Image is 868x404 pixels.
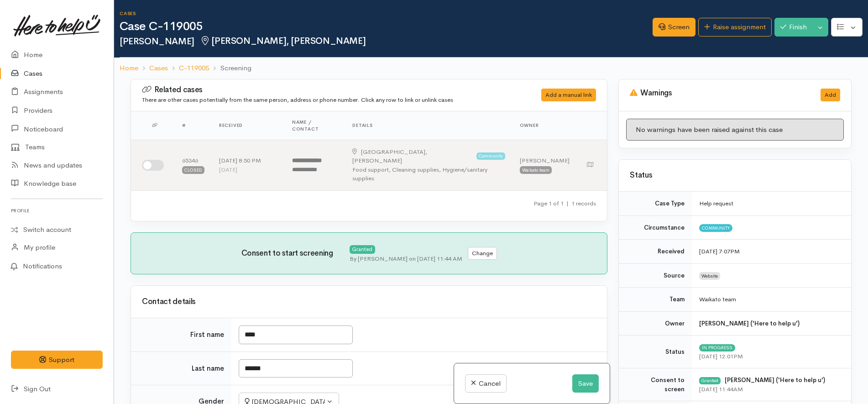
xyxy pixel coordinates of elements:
div: Waikato team [520,166,552,173]
th: Received [212,111,285,140]
span: [PERSON_NAME], [PERSON_NAME] [200,35,366,47]
h1: Case C-119005 [120,20,653,33]
th: Owner [512,111,577,140]
td: 65346 [175,140,212,190]
span: [GEOGRAPHIC_DATA], [361,148,427,156]
td: Status [619,336,692,368]
td: Source [619,263,692,288]
b: [PERSON_NAME] ('Here to help u') [699,320,800,327]
div: Granted [699,377,721,384]
div: [DATE] 11:44AM [699,385,840,394]
div: [PERSON_NAME] [520,156,570,165]
td: Help request [692,192,851,215]
div: By [PERSON_NAME] on [DATE] 11:44 AM [350,254,462,263]
h6: Cases [120,11,653,16]
div: Food support, Cleaning supplies, Hygiene/sanitary supplies [352,165,505,183]
span: Waikato team [699,295,736,303]
td: Team [619,288,692,312]
th: Name / contact [285,111,345,140]
b: [PERSON_NAME] ('Here to help u') [725,376,825,384]
a: Raise assignment [698,18,772,37]
a: Screen [653,18,695,37]
td: Circumstance [619,215,692,240]
div: No warnings have been raised against this case [626,119,844,141]
h3: Warnings [630,89,810,98]
h6: Profile [11,205,103,217]
h3: Contact details [142,298,596,306]
nav: breadcrumb [114,58,868,79]
button: Finish [774,18,813,37]
th: # [175,111,212,140]
span: Community [699,224,732,231]
button: Save [572,374,599,393]
div: Granted [350,245,375,254]
span: | [566,199,569,207]
button: Support [11,351,103,369]
a: Cancel [465,374,507,393]
li: Screening [209,63,251,73]
small: There are other cases potentially from the same person, address or phone number. Click any row to... [142,96,453,104]
div: [DATE] 12:01PM [699,352,840,361]
div: Closed [182,166,204,173]
span: In progress [699,344,735,352]
div: [PERSON_NAME] [352,147,474,165]
small: Page 1 of 1 1 records [533,199,596,207]
h3: Consent to start screening [241,249,350,258]
a: C-119005 [179,63,209,73]
time: [DATE] [219,166,237,173]
div: [DATE] 8:50 PM [219,156,277,165]
span: Community [476,152,505,160]
div: Add a manual link [541,89,596,102]
a: Cases [149,63,168,73]
time: [DATE] 7:07PM [699,247,740,255]
label: Last name [192,363,224,374]
th: Details [345,111,512,140]
td: Consent to screen [619,368,692,401]
td: Received [619,240,692,264]
h3: Related cases [142,85,518,94]
a: Home [120,63,138,73]
h2: [PERSON_NAME] [120,36,653,47]
h3: Status [630,171,840,180]
button: Change [468,247,497,260]
label: First name [190,330,224,340]
td: Case Type [619,192,692,215]
span: Website [699,272,720,279]
td: Owner [619,311,692,336]
button: Add [821,89,840,102]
